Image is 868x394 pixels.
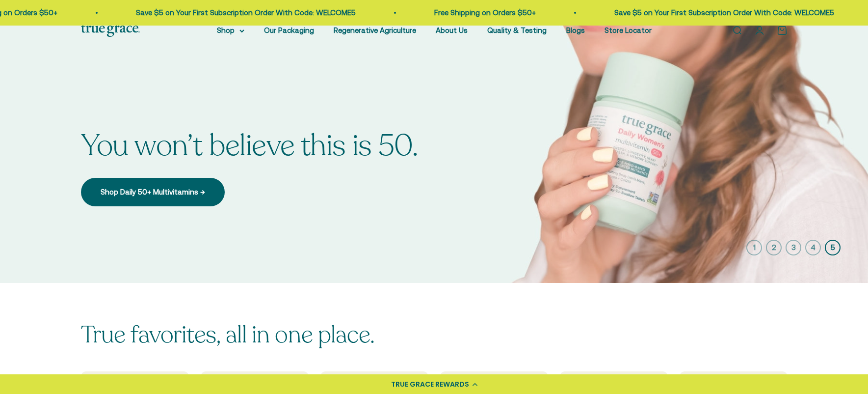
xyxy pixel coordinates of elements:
split-lines: You won’t believe this is 50. [81,126,418,166]
a: Blogs [566,26,585,34]
button: 4 [805,240,821,255]
split-lines: True favorites, all in one place. [81,319,375,351]
a: Quality & Testing [487,26,547,34]
p: Save $5 on Your First Subscription Order With Code: WELCOME5 [134,7,354,19]
a: Regenerative Agriculture [334,26,416,34]
a: Store Locator [605,26,652,34]
summary: Shop [217,25,244,36]
p: Save $5 on Your First Subscription Order With Code: WELCOME5 [612,7,832,19]
button: 1 [746,240,762,255]
button: 2 [766,240,782,255]
a: Our Packaging [264,26,314,34]
a: Free Shipping on Orders $50+ [432,8,534,17]
div: TRUE GRACE REWARDS [391,379,469,390]
button: 5 [825,240,841,255]
a: Shop Daily 50+ Multivitamins → [81,178,225,206]
a: About Us [436,26,468,34]
button: 3 [786,240,801,255]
